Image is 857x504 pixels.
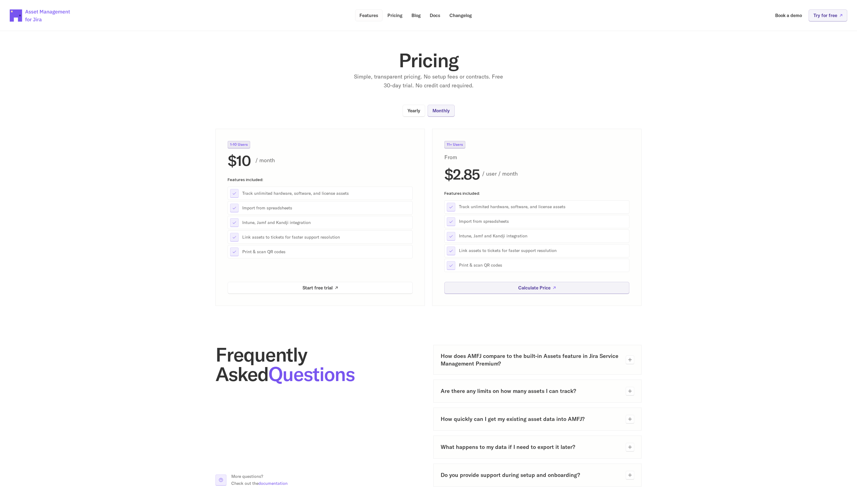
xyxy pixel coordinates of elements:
[387,13,402,18] p: Pricing
[459,248,627,254] p: Link assets to tickets for faster support resolution
[352,72,505,90] p: Simple, transparent pricing. No setup fees or contracts. Free 30-day trial. No credit card required.
[444,282,629,294] a: Calculate Price
[307,51,550,70] h1: Pricing
[228,177,413,182] p: Features included:
[449,13,472,18] p: Changelog
[444,153,472,162] p: From
[242,190,410,196] p: Track unlimited hardware, software, and license assets
[411,13,421,18] p: Blog
[242,249,410,255] p: Print & scan QR codes
[231,473,288,480] p: More questions?
[459,219,627,225] p: Import from spreadsheets
[242,234,410,240] p: Link assets to tickets for faster support resolution
[231,480,288,487] p: Check out the
[430,13,440,18] p: Docs
[447,143,463,146] p: 11+ Users
[809,9,847,21] a: Try for free
[459,262,627,268] p: Print & scan QR codes
[444,191,629,195] p: Features included:
[242,219,410,226] p: Intune, Jamf and Kandji integration
[242,205,410,211] p: Import from spreadsheets
[441,415,621,423] h3: How quickly can I get my existing asset data into AMFJ?
[444,166,480,181] h2: $2.85
[459,204,627,210] p: Track unlimited hardware, software, and license assets
[441,471,621,479] h3: Do you provide support during setup and onboarding?
[407,9,425,21] a: Blog
[383,9,407,21] a: Pricing
[432,108,450,113] p: Monthly
[230,143,248,146] p: 1-10 Users
[441,352,621,367] h3: How does AMFJ compare to the built-in Assets feature in Jira Service Management Premium?
[355,9,383,21] a: Features
[268,362,355,386] span: Questions
[441,443,621,451] h3: What happens to my data if I need to export it later?
[425,9,445,21] a: Docs
[482,170,629,178] p: / user / month
[408,108,420,113] p: Yearly
[255,156,413,165] p: / month
[441,387,621,395] h3: Are there any limits on how many assets I can track?
[771,9,806,21] a: Book a demo
[215,345,424,384] h2: Frequently Asked
[228,153,250,168] h2: $10
[258,481,288,486] a: documentation
[518,285,551,290] p: Calculate Price
[303,285,333,290] p: Start free trial
[445,9,476,21] a: Changelog
[775,13,802,18] p: Book a demo
[359,13,378,18] p: Features
[459,233,627,239] p: Intune, Jamf and Kandji integration
[228,282,413,294] a: Start free trial
[813,13,837,18] p: Try for free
